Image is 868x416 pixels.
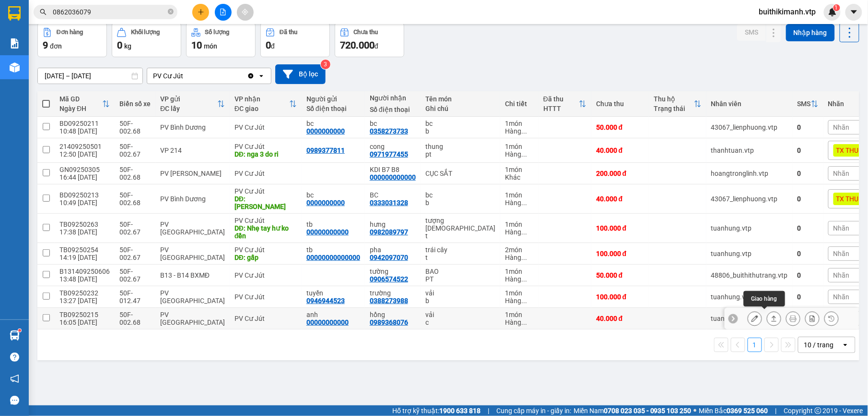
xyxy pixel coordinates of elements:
span: ⚪️ [694,409,697,413]
div: 1 món [505,220,534,228]
div: Người gửi [306,95,360,103]
div: 0 [798,293,819,301]
div: PV Cư Jút [235,170,297,177]
div: 10 / trang [804,340,834,350]
div: 0358273733 [370,127,408,135]
span: caret-down [850,8,858,16]
div: hưng [370,220,416,228]
div: Chưa thu [596,100,644,108]
div: PV [PERSON_NAME] [160,170,225,177]
input: Selected PV Cư Jút. [184,71,185,81]
div: 0989377811 [306,147,345,154]
div: 50F-012.47 [119,289,151,305]
button: Nhập hàng [786,24,835,41]
div: 14:19 [DATE] [59,254,110,261]
span: TX THU [836,146,859,155]
div: b [425,127,495,135]
span: 10 [191,39,202,51]
strong: 1900 633 818 [439,407,481,415]
div: PV Cư Jút [235,123,297,131]
div: Số điện thoại [306,105,360,112]
div: Thu hộ [654,95,694,103]
div: pt [425,150,495,158]
svg: Clear value [247,72,255,80]
div: PV Cư Jút [235,217,297,224]
div: 0388273988 [370,297,408,305]
div: Hàng thông thường [505,199,534,207]
span: đơn [50,42,62,50]
div: CỤC SẮT [425,170,495,177]
div: PV [GEOGRAPHIC_DATA] [160,220,225,236]
span: kg [124,42,131,50]
div: TB09250254 [59,246,110,254]
div: PV Cư Jút [235,271,297,279]
div: Đã thu [280,29,297,36]
span: Nhãn [833,224,850,232]
div: 50F-002.67 [119,268,151,283]
span: message [10,396,19,405]
div: PV Bình Dương [160,195,225,203]
div: c [425,318,495,326]
div: bc [370,120,416,127]
div: Ghi chú [425,105,495,112]
div: B131409250606 [59,268,110,275]
div: BD09250213 [59,191,110,199]
div: DĐ: nga 3 do ri [235,150,297,158]
div: 16:05 [DATE] [59,318,110,326]
div: tuyền [306,289,360,297]
button: Đơn hàng9đơn [37,23,107,57]
span: ... [521,254,527,261]
img: icon-new-feature [828,8,837,16]
div: 43067_lienphuong.vtp [711,195,788,203]
div: anh [306,311,360,318]
div: 1 món [505,120,534,127]
span: Nhãn [833,271,850,279]
div: 0906574522 [370,275,408,283]
button: aim [237,4,254,21]
div: Giao hàng [744,291,785,306]
div: hoangtronglinh.vtp [711,170,788,177]
div: 50F-002.67 [119,246,151,261]
span: aim [242,9,248,15]
div: 0942097070 [370,254,408,261]
div: ĐC giao [235,105,289,112]
div: Giao hàng [767,311,781,326]
div: thanhtuan.vtp [711,147,788,154]
div: PV Cư Jút [235,315,297,322]
div: TB09250263 [59,220,110,228]
span: ... [521,150,527,158]
div: 13:48 [DATE] [59,275,110,283]
div: ĐC lấy [160,105,217,112]
span: 0 [266,39,271,51]
div: PV [GEOGRAPHIC_DATA] [160,289,225,305]
div: 12:50 [DATE] [59,150,110,158]
div: 50.000 đ [596,123,644,131]
div: Đã thu [543,95,579,103]
div: tượng chúa [425,217,495,232]
div: tuanhung.vtp [711,250,788,257]
div: 1 món [505,166,534,173]
div: B13 - B14 BXMĐ [160,271,225,279]
div: bc [306,120,360,127]
div: 0982089797 [370,228,408,236]
div: PV Cư Jút [235,246,297,254]
span: ... [521,228,527,236]
div: tuanhung.vtp [711,224,788,232]
th: Toggle SortBy [155,91,230,117]
div: Đơn hàng [57,29,83,36]
div: 00000000000000 [306,254,360,261]
span: Nhãn [833,250,850,257]
div: PV Cư Jút [153,71,183,81]
span: buithikimanh.vtp [751,6,824,18]
div: PV [GEOGRAPHIC_DATA] [160,246,225,261]
span: | [488,405,489,416]
div: 0989368076 [370,318,408,326]
span: TX THU [836,195,859,203]
th: Toggle SortBy [793,91,823,117]
div: 0 [798,250,819,257]
span: ... [521,275,527,283]
div: 100.000 đ [596,250,644,257]
button: plus [192,4,209,21]
div: 1 món [505,143,534,150]
img: warehouse-icon [10,330,20,341]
